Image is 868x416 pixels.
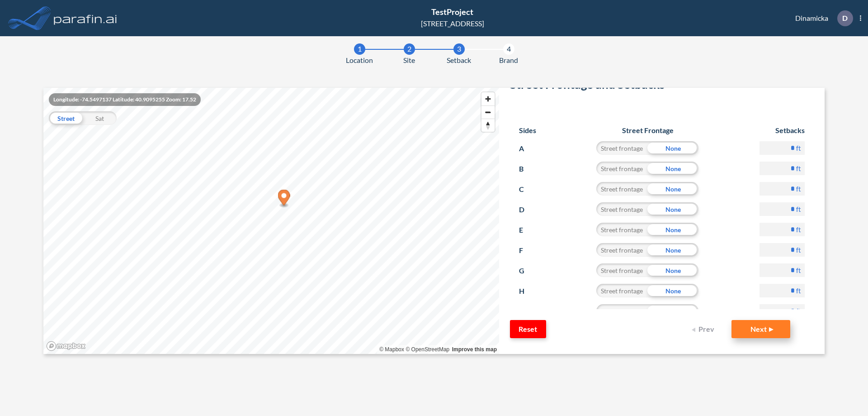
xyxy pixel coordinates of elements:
[596,223,647,236] div: Street frontage
[503,43,514,55] div: 4
[49,111,83,125] div: Street
[796,143,801,153] label: ft
[404,43,415,55] div: 2
[647,182,698,196] div: None
[52,9,119,27] img: logo
[796,286,801,295] label: ft
[647,263,698,277] div: None
[731,320,790,338] button: Next
[83,111,117,125] div: Sat
[647,162,698,175] div: None
[647,304,698,318] div: None
[379,346,404,353] a: Mapbox
[519,182,536,196] p: C
[686,320,722,338] button: Prev
[519,202,536,217] p: D
[796,205,801,214] label: ft
[842,14,848,22] p: D
[796,164,801,173] label: ft
[354,43,365,55] div: 1
[647,243,698,257] div: None
[519,223,536,237] p: E
[519,284,536,298] p: H
[796,306,801,316] label: ft
[481,106,495,119] span: Zoom out
[519,126,536,134] h6: Sides
[519,304,536,319] p: I
[596,182,647,196] div: Street frontage
[519,141,536,156] p: A
[796,225,801,234] label: ft
[588,126,708,134] h6: Street Frontage
[481,119,495,132] button: Reset bearing to north
[596,202,647,216] div: Street frontage
[406,346,449,353] a: OpenStreetMap
[647,284,698,297] div: None
[596,284,647,297] div: Street frontage
[452,346,497,353] a: Improve this map
[481,92,495,105] button: Zoom in
[782,10,861,26] div: Dinamicka
[796,266,801,275] label: ft
[519,243,536,258] p: F
[481,105,495,119] button: Zoom out
[453,43,465,55] div: 3
[596,304,647,318] div: Street frontage
[431,7,473,17] span: TestProject
[796,245,801,254] label: ft
[43,88,499,354] canvas: Map
[596,162,647,175] div: Street frontage
[519,263,536,278] p: G
[447,55,471,66] span: Setback
[596,243,647,257] div: Street frontage
[596,263,647,277] div: Street frontage
[403,55,415,66] span: Site
[346,55,373,66] span: Location
[519,162,536,176] p: B
[647,202,698,216] div: None
[596,141,647,155] div: Street frontage
[278,190,290,208] div: Map marker
[796,184,801,193] label: ft
[499,55,518,66] span: Brand
[421,18,484,29] div: [STREET_ADDRESS]
[49,93,201,106] div: Longitude: -74.5497137 Latitude: 40.9095255 Zoom: 17.52
[647,223,698,236] div: None
[481,119,495,132] span: Reset bearing to north
[46,341,86,351] a: Mapbox homepage
[647,141,698,155] div: None
[759,126,805,134] h6: Setbacks
[510,320,546,338] button: Reset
